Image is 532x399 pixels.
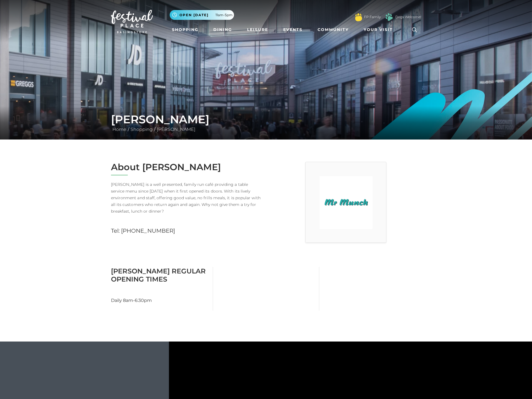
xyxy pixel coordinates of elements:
[364,15,381,20] a: FP Family
[111,127,128,132] a: Home
[211,25,234,35] a: Dining
[111,227,175,234] a: Tel: [PHONE_NUMBER]
[364,27,393,33] span: Your Visit
[155,127,197,132] a: [PERSON_NAME]
[315,25,351,35] a: Community
[245,25,270,35] a: Leisure
[179,13,209,18] span: Open [DATE]
[170,25,201,35] a: Shopping
[107,267,213,311] div: Daily 8am-6:30pm
[111,10,153,33] img: Festival Place Logo
[395,15,421,20] a: Dogs Welcome!
[111,181,262,215] p: [PERSON_NAME] is a well presented, family run café providing a table service menu since [DATE] wh...
[129,127,154,132] a: Shopping
[107,113,425,133] div: / /
[216,13,233,18] span: 11am-5pm
[170,10,234,20] button: Open [DATE] 11am-5pm
[281,25,305,35] a: Events
[111,113,421,126] h1: [PERSON_NAME]
[111,267,209,283] h3: [PERSON_NAME] Regular Opening Times
[111,162,262,172] h2: About [PERSON_NAME]
[361,25,398,35] a: Your Visit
